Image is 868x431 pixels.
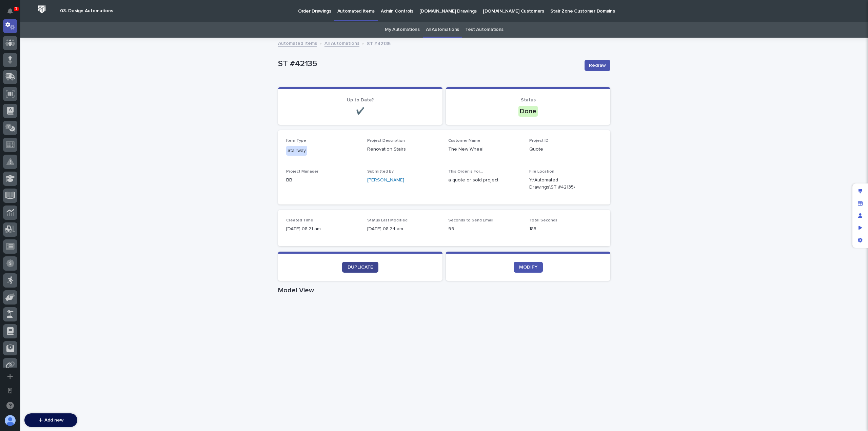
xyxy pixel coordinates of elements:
h1: Model View [278,286,610,294]
div: Edit layout [854,185,866,197]
p: 185 [529,226,602,233]
a: Automated Items [278,39,317,47]
p: ✔️ [286,107,434,115]
button: Add new [24,413,77,427]
button: Open support chat [3,398,17,413]
span: Project ID [529,139,549,143]
: Y:\Automated Drawings\ST #42135\ [529,177,586,191]
p: 1 [15,6,17,11]
a: My Automations [385,22,420,38]
div: Manage users [854,210,866,222]
div: Preview as [854,222,866,234]
span: Total Seconds [529,218,557,222]
span: Project Description [367,139,405,143]
button: users-avatar [3,413,17,428]
div: Done [518,106,538,117]
span: Seconds to Send Email [448,218,493,222]
div: Notifications1 [8,8,17,19]
span: This Order is For... [448,170,483,174]
span: Redraw [589,62,606,69]
span: Submitted By [367,170,394,174]
p: 99 [448,226,521,233]
span: Project Manager [286,170,318,174]
a: DUPLICATE [342,262,378,273]
p: The New Wheel [448,146,521,153]
p: Renovation Stairs [367,146,440,153]
div: Manage fields and data [854,197,866,210]
button: Redraw [585,60,610,71]
button: Add a new app... [3,369,17,384]
a: [PERSON_NAME] [367,177,404,184]
span: Status Last Modified [367,218,408,222]
div: Stairway [286,146,307,156]
span: Customer Name [448,139,480,143]
a: MODIFY [514,262,543,273]
span: Item Type [286,139,306,143]
p: [DATE] 08:21 am [286,226,359,233]
span: Status [521,98,536,102]
span: DUPLICATE [348,265,373,270]
span: MODIFY [519,265,537,270]
p: a quote or sold project [448,177,521,184]
p: ST #42135 [367,39,391,47]
img: Workspace Logo [36,3,48,16]
h2: 03. Design Automations [60,8,113,14]
span: Up to Date? [347,98,374,102]
a: All Automations [426,22,459,38]
div: App settings [854,234,866,246]
span: Created Time [286,218,313,222]
p: BB [286,177,359,184]
p: [DATE] 08:24 am [367,226,440,233]
button: Open workspace settings [3,384,17,398]
p: ST #42135 [278,59,579,69]
a: Test Automations [465,22,504,38]
span: File Location [529,170,554,174]
button: Notifications [3,4,17,18]
p: Quote [529,146,602,153]
a: All Automations [324,39,359,47]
